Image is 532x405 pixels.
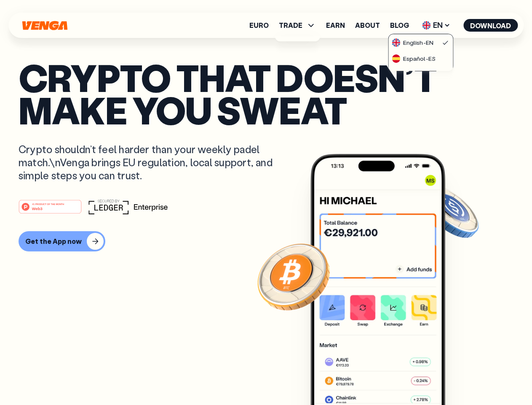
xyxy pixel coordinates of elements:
div: Español - ES [392,54,436,63]
button: Get the App now [19,231,105,251]
button: Download [463,19,518,32]
a: Get the App now [19,231,513,251]
span: EN [419,19,453,32]
a: Euro [249,22,269,29]
a: flag-catCatalà-CAT [389,66,453,82]
p: Crypto shouldn’t feel harder than your weekly padel match.\nVenga brings EU regulation, local sup... [19,143,285,182]
div: English - EN [392,38,433,47]
tspan: Web3 [32,206,43,211]
img: flag-es [392,54,401,63]
a: Blog [390,22,409,29]
svg: Home [21,21,68,30]
p: Crypto that doesn’t make you sweat [19,61,513,126]
img: USDC coin [420,181,481,242]
a: About [355,22,380,29]
img: flag-cat [392,70,401,79]
img: Bitcoin [256,238,331,314]
div: Get the App now [25,237,82,246]
span: TRADE [279,20,316,30]
tspan: #1 PRODUCT OF THE MONTH [32,202,64,205]
a: Earn [326,22,345,29]
img: flag-uk [392,38,401,47]
a: #1 PRODUCT OF THE MONTHWeb3 [19,205,82,216]
div: Català - CAT [392,70,438,79]
img: flag-uk [422,21,430,30]
a: flag-esEspañol-ES [389,50,453,66]
span: TRADE [279,22,302,29]
a: flag-ukEnglish-EN [389,34,453,50]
